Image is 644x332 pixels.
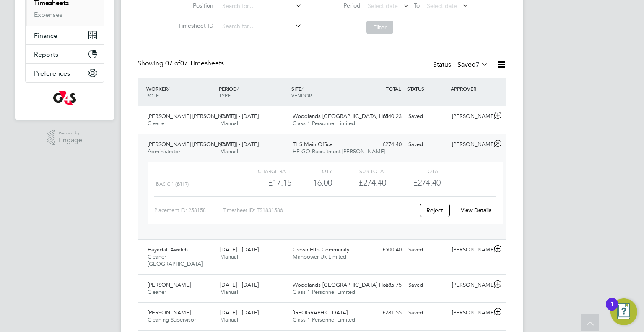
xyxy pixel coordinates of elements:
[293,288,355,295] span: Class 1 Personnel Limited
[156,181,189,187] span: Basic 1 (£/HR)
[220,141,259,148] span: [DATE] - [DATE]
[405,81,449,96] div: STATUS
[405,110,449,123] div: Saved
[148,148,180,155] span: Administrator
[332,166,386,176] div: Sub Total
[219,21,302,32] input: Search for...
[219,0,302,12] input: Search for...
[449,278,492,292] div: [PERSON_NAME]
[26,45,104,63] button: Reports
[148,281,191,288] span: [PERSON_NAME]
[148,253,203,267] span: Cleaner - [GEOGRAPHIC_DATA]
[361,306,405,320] div: £281.55
[220,288,238,295] span: Manual
[420,204,450,217] button: Reject
[386,166,440,176] div: Total
[148,120,166,127] span: Cleaner
[237,85,239,92] span: /
[34,10,62,18] a: Expenses
[291,92,312,99] span: VENDOR
[405,138,449,152] div: Saved
[148,141,236,148] span: [PERSON_NAME] [PERSON_NAME]
[34,69,70,77] span: Preferences
[220,309,259,316] span: [DATE] - [DATE]
[223,204,414,217] div: Timesheet ID: TS1831586
[449,306,492,320] div: [PERSON_NAME]
[323,2,361,9] label: Period
[220,120,238,127] span: Manual
[154,204,223,217] div: Placement ID: 258158
[361,110,405,123] div: £540.23
[361,138,405,152] div: £274.40
[220,246,259,253] span: [DATE] - [DATE]
[366,21,393,34] button: Filter
[26,26,104,44] button: Finance
[220,112,259,120] span: [DATE] - [DATE]
[168,85,169,92] span: /
[293,246,355,253] span: Crown Hills Community…
[59,130,82,137] span: Powered by
[610,298,637,325] button: Open Resource Center, 1 new notification
[293,253,346,260] span: Manpower Uk Limited
[405,306,449,320] div: Saved
[26,64,104,82] button: Preferences
[293,141,332,148] span: THS Main Office
[433,59,490,71] div: Status
[293,148,391,155] span: HR GO Recruitment [PERSON_NAME]…
[405,243,449,257] div: Saved
[148,246,188,253] span: Hayadali Awaleh
[449,138,492,152] div: [PERSON_NAME]
[291,166,332,176] div: QTY
[476,60,480,69] span: 7
[148,309,191,316] span: [PERSON_NAME]
[219,92,231,99] span: TYPE
[148,112,236,120] span: [PERSON_NAME] [PERSON_NAME]
[291,176,332,190] div: 16.00
[332,176,386,190] div: £274.40
[34,50,58,58] span: Reports
[165,59,180,68] span: 07 of
[138,59,226,68] div: Showing
[386,85,401,92] span: TOTAL
[293,112,394,120] span: Woodlands [GEOGRAPHIC_DATA] Hos…
[237,166,291,176] div: Charge rate
[25,91,104,105] a: Go to home page
[34,31,57,39] span: Finance
[220,253,238,260] span: Manual
[461,207,491,214] a: View Details
[449,243,492,257] div: [PERSON_NAME]
[148,316,196,323] span: Cleaning Supervisor
[144,81,217,103] div: WORKER
[405,278,449,292] div: Saved
[176,22,213,29] label: Timesheet ID
[293,309,348,316] span: [GEOGRAPHIC_DATA]
[361,243,405,257] div: £500.40
[220,281,259,288] span: [DATE] - [DATE]
[220,316,238,323] span: Manual
[368,2,398,10] span: Select date
[289,81,362,103] div: SITE
[47,130,83,146] a: Powered byEngage
[176,2,213,9] label: Position
[165,59,224,68] span: 07 Timesheets
[413,178,441,188] span: £274.40
[217,81,289,103] div: PERIOD
[301,85,303,92] span: /
[293,120,355,127] span: Class 1 Personnel Limited
[146,92,159,99] span: ROLE
[59,137,82,144] span: Engage
[220,148,238,155] span: Manual
[293,316,355,323] span: Class 1 Personnel Limited
[457,60,488,69] label: Saved
[293,281,394,288] span: Woodlands [GEOGRAPHIC_DATA] Hos…
[449,110,492,123] div: [PERSON_NAME]
[361,278,405,292] div: £85.75
[148,288,166,295] span: Cleaner
[449,81,492,96] div: APPROVER
[610,304,614,315] div: 1
[427,2,457,10] span: Select date
[53,91,76,105] img: g4s-logo-retina.png
[237,176,291,190] div: £17.15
